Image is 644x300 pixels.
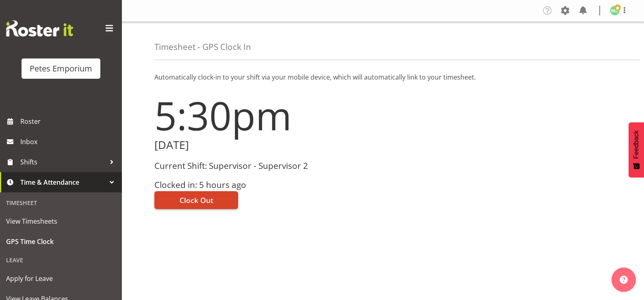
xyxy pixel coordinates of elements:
div: Leave [2,252,120,268]
h4: Timesheet - GPS Clock In [154,42,251,52]
a: View Timesheets [2,211,120,231]
h2: [DATE] [154,139,378,151]
span: GPS Time Clock [6,235,116,248]
button: Feedback - Show survey [629,122,644,177]
a: Apply for Leave [2,268,120,289]
span: Time & Attendance [20,176,106,188]
img: Rosterit website logo [6,20,73,37]
h3: Clocked in: 5 hours ago [154,180,378,190]
a: GPS Time Clock [2,231,120,252]
span: View Timesheets [6,215,116,227]
div: Timesheet [2,194,120,211]
img: help-xxl-2.png [620,276,628,284]
button: Clock Out [154,191,238,209]
span: Roster [20,115,118,127]
div: Petes Emporium [30,63,92,75]
h1: 5:30pm [154,93,378,137]
span: Clock Out [180,195,213,205]
span: Feedback [633,130,640,159]
p: Automatically clock-in to your shift via your mobile device, which will automatically link to you... [154,72,611,82]
img: melissa-cowen2635.jpg [610,6,620,15]
span: Shifts [20,156,106,168]
span: Apply for Leave [6,272,116,285]
h3: Current Shift: Supervisor - Supervisor 2 [154,161,378,171]
span: Inbox [20,136,118,148]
